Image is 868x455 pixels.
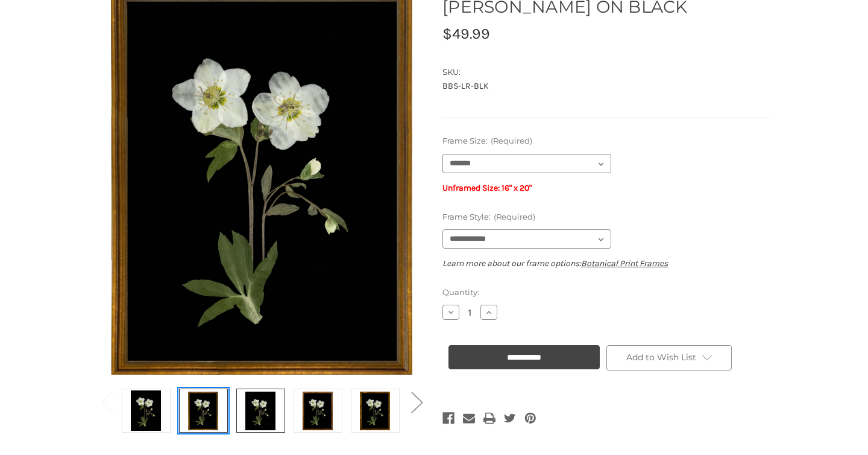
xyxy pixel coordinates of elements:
span: Go to slide 2 of 2 [411,421,422,421]
button: Go to slide 2 of 2 [95,383,119,420]
img: Burlewood Frame [303,390,333,431]
small: (Required) [491,136,532,145]
label: Quantity: [442,287,770,299]
p: Learn more about our frame options: [442,257,770,270]
img: Black Frame [245,390,275,431]
dt: SKU: [442,66,767,78]
dd: BBS-LR-BLK [442,80,770,92]
small: (Required) [494,212,535,221]
p: Unframed Size: 16" x 20" [442,182,770,194]
img: Unframed [131,390,161,431]
label: Frame Size: [442,135,770,147]
img: Gold Bamboo Frame [360,390,390,431]
a: Botanical Print Frames [581,258,668,269]
a: Print [483,410,495,427]
img: Antique Gold Frame [188,390,218,431]
label: Frame Style: [442,211,770,223]
span: Add to Wish List [626,352,696,363]
button: Go to slide 2 of 2 [404,383,429,420]
span: Go to slide 2 of 2 [101,421,112,421]
span: $49.99 [442,25,490,42]
a: Add to Wish List [606,345,732,371]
